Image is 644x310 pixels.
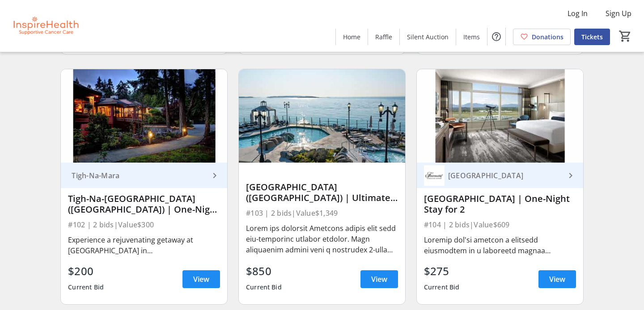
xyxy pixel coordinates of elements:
[549,274,565,285] span: View
[417,69,583,163] img: Fairmont Vancouver Airport | One-Night Stay for 2
[68,218,220,231] div: #102 | 2 bids | Value $300
[5,4,85,48] img: InspireHealth Supportive Cancer Care's Logo
[606,8,631,19] span: Sign Up
[581,32,603,42] span: Tickets
[560,6,595,21] button: Log In
[246,207,398,219] div: #103 | 2 bids | Value $1,349
[61,163,227,188] a: Tigh-Na-Mara
[68,263,104,279] div: $200
[424,218,576,231] div: #104 | 2 bids | Value $609
[565,170,576,181] mat-icon: keyboard_arrow_right
[246,223,398,255] div: Lorem ips dolorsit Ametcons adipis elit sedd eiu-temporinc utlabor etdolor. Magn aliquaenim admin...
[371,274,387,285] span: View
[598,6,639,21] button: Sign Up
[417,163,583,188] a: Fairmont Vancouver Airport[GEOGRAPHIC_DATA]
[336,29,368,45] a: Home
[68,279,104,295] div: Current Bid
[424,165,445,186] img: Fairmont Vancouver Airport
[239,69,405,163] img: Oak Bay Beach Hotel (Victoria) | Ultimate 2 Night Victoria Getaway for 2
[424,263,460,279] div: $275
[343,32,360,42] span: Home
[182,270,220,288] a: View
[61,69,227,163] img: Tigh-Na-Mara Seaside Resort (Parksville) | One-Night Getaway at Spa Bunglow
[400,29,456,45] a: Silent Auction
[424,279,460,295] div: Current Bid
[538,270,576,288] a: View
[68,193,220,215] div: Tigh-Na-[GEOGRAPHIC_DATA] ([GEOGRAPHIC_DATA]) | One-Night Getaway at [GEOGRAPHIC_DATA]
[445,171,565,180] div: [GEOGRAPHIC_DATA]
[456,29,487,45] a: Items
[68,235,220,256] div: Experience a rejuvenating getaway at [GEOGRAPHIC_DATA] in [GEOGRAPHIC_DATA]. Enjoy a one-night st...
[407,32,449,42] span: Silent Auction
[424,235,576,256] div: Loremip dol'si ametcon a elitsedd eiusmodtem in u laboreetd magnaa enimadm, veni qui-nostr exer u...
[574,29,610,45] a: Tickets
[193,274,209,285] span: View
[513,29,571,45] a: Donations
[424,193,576,215] div: [GEOGRAPHIC_DATA] | One-Night Stay for 2
[487,28,505,46] button: Help
[617,28,633,44] button: Cart
[532,32,563,42] span: Donations
[68,171,209,180] div: Tigh-Na-Mara
[360,270,398,288] a: View
[246,279,282,295] div: Current Bid
[568,8,588,19] span: Log In
[209,170,220,181] mat-icon: keyboard_arrow_right
[368,29,399,45] a: Raffle
[463,32,480,42] span: Items
[246,182,398,203] div: [GEOGRAPHIC_DATA] ([GEOGRAPHIC_DATA]) | Ultimate 2 Night Victoria Getaway for 2
[246,263,282,279] div: $850
[375,32,392,42] span: Raffle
